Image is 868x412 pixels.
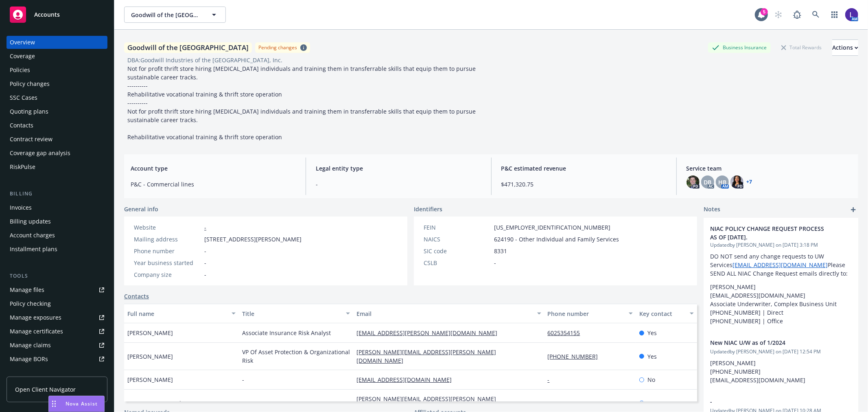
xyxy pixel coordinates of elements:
div: Summary of insurance [10,366,72,379]
span: - [204,247,206,255]
span: No [647,399,655,408]
div: New NIAC U/W as of 1/2024Updatedby [PERSON_NAME] on [DATE] 12:54 PM[PERSON_NAME] [PHONE_NUMBER] [... [704,332,858,391]
span: Yes [647,329,657,337]
div: DBA: Goodwill Industries of the [GEOGRAPHIC_DATA], Inc. [127,56,282,64]
div: Manage BORs [10,353,48,366]
div: Policies [10,64,30,77]
div: Account charges [10,229,55,242]
span: Notes [704,205,720,215]
a: Switch app [826,7,843,23]
a: - [204,224,206,231]
div: Phone number [134,247,201,255]
div: Email [356,309,532,318]
a: [PHONE_NUMBER] [548,353,605,360]
span: - [242,375,244,384]
a: Manage files [7,283,107,296]
div: Year business started [134,259,201,267]
div: SSC Cases [10,91,37,104]
a: [EMAIL_ADDRESS][PERSON_NAME][DOMAIN_NAME] [356,329,504,337]
span: Account type [131,164,296,173]
span: - [204,270,206,279]
a: Contacts [7,119,107,132]
a: Policy changes [7,77,107,90]
span: Legal entity type [316,164,481,173]
div: Manage certificates [10,325,63,338]
span: Accounts [34,11,60,18]
img: photo [687,175,700,188]
div: CSLB [424,259,491,267]
span: [PERSON_NAME] (PlanSource) [127,399,208,408]
span: General info [124,205,158,213]
span: Updated by [PERSON_NAME] on [DATE] 12:54 PM [710,348,852,355]
span: VP Of Asset Protection & Organizational Risk [242,348,350,365]
span: Identifiers [414,205,442,213]
div: RiskPulse [10,160,35,173]
a: Contract review [7,133,107,146]
a: - [548,399,556,407]
div: Goodwill of the [GEOGRAPHIC_DATA] [124,42,252,53]
span: HB [718,178,726,186]
div: Phone number [548,309,624,318]
div: Tools [7,272,107,280]
a: Report a Bug [789,7,805,23]
span: DB [704,178,711,186]
button: Phone number [544,304,636,323]
span: Yes [647,352,657,361]
a: Quoting plans [7,105,107,118]
a: Manage exposures [7,311,107,324]
a: Policy checking [7,297,107,310]
a: Coverage gap analysis [7,147,107,160]
a: 6025354155 [548,329,587,337]
p: [PERSON_NAME] [PHONE_NUMBER] [EMAIL_ADDRESS][DOMAIN_NAME] [710,359,852,384]
a: Start snowing [770,7,787,23]
span: - [204,259,206,267]
div: Contract review [10,133,52,146]
a: [EMAIL_ADDRESS][DOMAIN_NAME] [732,261,828,269]
div: Coverage gap analysis [10,147,70,160]
a: RiskPulse [7,160,107,173]
div: Policy checking [10,297,51,310]
button: Email [353,304,544,323]
div: Billing [7,190,107,198]
span: 8331 [494,247,507,255]
div: Manage exposures [10,311,61,324]
div: Quoting plans [10,105,48,118]
span: Goodwill of the [GEOGRAPHIC_DATA] [131,11,201,19]
span: 624190 - Other Individual and Family Services [494,235,619,243]
div: Full name [127,309,227,318]
a: Billing updates [7,215,107,228]
a: Invoices [7,201,107,214]
a: Manage BORs [7,353,107,366]
div: Contacts [10,119,33,132]
span: NIAC POLICY CHANGE REQUEST PROCESS AS OF [DATE]. [710,224,831,241]
div: Key contact [639,309,685,318]
a: +7 [747,180,752,184]
img: photo [845,8,858,21]
span: No [647,375,655,384]
a: Search [808,7,824,23]
div: Actions [832,40,858,55]
div: Overview [10,36,35,49]
span: - [710,397,831,406]
a: Manage certificates [7,325,107,338]
a: Manage claims [7,339,107,352]
button: Goodwill of the [GEOGRAPHIC_DATA] [124,7,226,23]
div: Invoices [10,201,32,214]
div: FEIN [424,223,491,232]
div: Coverage [10,50,35,63]
a: Policies [7,64,107,77]
div: Billing updates [10,215,51,228]
div: Drag to move [49,396,59,412]
span: $471,320.75 [501,180,667,188]
span: [STREET_ADDRESS][PERSON_NAME] [204,235,302,243]
div: 5 [761,8,768,15]
span: [PERSON_NAME] [127,352,173,361]
button: Actions [832,39,858,56]
div: Manage claims [10,339,51,352]
a: Contacts [124,292,149,300]
div: Title [242,309,341,318]
span: Associate Insurance Risk Analyst [242,329,331,337]
div: SIC code [424,247,491,255]
span: [PERSON_NAME] [127,375,173,384]
div: NIAC POLICY CHANGE REQUEST PROCESS AS OF [DATE].Updatedby [PERSON_NAME] on [DATE] 3:18 PMDO NOT s... [704,218,858,332]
